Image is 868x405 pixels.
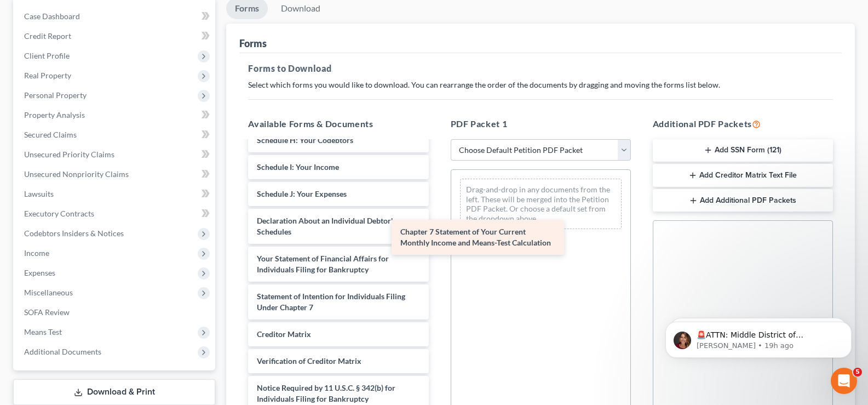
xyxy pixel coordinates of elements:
span: Personal Property [24,90,87,100]
a: Unsecured Nonpriority Claims [15,164,215,184]
span: Schedule J: Your Expenses [257,189,347,198]
h5: PDF Packet 1 [451,117,631,130]
span: Income [24,248,49,258]
span: Miscellaneous [24,288,73,297]
span: Means Test [24,327,62,336]
a: Credit Report [15,26,215,46]
span: Your Statement of Financial Affairs for Individuals Filing for Bankruptcy [257,254,389,274]
a: SOFA Review [15,303,215,322]
span: SOFA Review [24,307,70,317]
span: Executory Contracts [24,209,94,218]
span: Credit Report [24,31,71,41]
span: Unsecured Priority Claims [24,150,114,159]
span: Case Dashboard [24,12,80,21]
a: Property Analysis [15,105,215,125]
iframe: Intercom notifications message [649,299,868,375]
span: Schedule H: Your Codebtors [257,135,353,145]
span: Client Profile [24,51,70,60]
span: Unsecured Nonpriority Claims [24,169,129,179]
a: Lawsuits [15,184,215,204]
span: Schedule I: Your Income [257,162,339,172]
a: Unsecured Priority Claims [15,145,215,164]
h5: Forms to Download [248,62,833,75]
a: Download & Print [13,379,215,405]
button: Add Additional PDF Packets [653,189,833,212]
span: 5 [853,368,862,377]
span: Creditor Matrix [257,329,311,339]
span: Chapter 7 Statement of Your Current Monthly Income and Means-Test Calculation [400,227,551,247]
span: Secured Claims [24,130,77,139]
a: Executory Contracts [15,204,215,224]
p: Select which forms you would like to download. You can rearrange the order of the documents by dr... [248,79,833,90]
h5: Available Forms & Documents [248,117,428,130]
span: Additional Documents [24,347,101,356]
span: Lawsuits [24,189,54,198]
span: Property Analysis [24,110,85,119]
span: Codebtors Insiders & Notices [24,229,124,238]
iframe: Intercom live chat [831,368,857,394]
span: Statement of Intention for Individuals Filing Under Chapter 7 [257,292,405,312]
span: Expenses [24,268,55,277]
div: Forms [239,37,267,50]
span: Real Property [24,71,71,80]
div: Drag-and-drop in any documents from the left. These will be merged into the Petition PDF Packet. ... [460,179,622,229]
a: Case Dashboard [15,7,215,26]
button: Add SSN Form (121) [653,139,833,162]
a: Secured Claims [15,125,215,145]
h5: Additional PDF Packets [653,117,833,130]
span: Verification of Creditor Matrix [257,356,361,366]
span: Declaration About an Individual Debtor's Schedules [257,216,396,236]
span: Notice Required by 11 U.S.C. § 342(b) for Individuals Filing for Bankruptcy [257,383,395,403]
button: Add Creditor Matrix Text File [653,164,833,187]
